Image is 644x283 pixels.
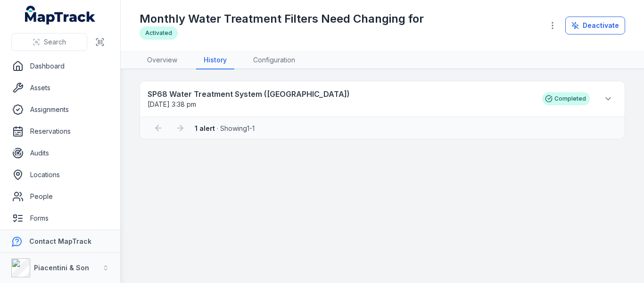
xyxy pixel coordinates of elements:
[8,209,113,228] a: Forms
[195,124,215,132] strong: 1 alert
[8,122,113,141] a: Reservations
[8,78,113,97] a: Assets
[195,124,255,132] span: · Showing 1 - 1
[565,17,625,34] button: Deactivate
[29,237,91,245] strong: Contact MapTrack
[542,92,590,105] div: Completed
[148,100,196,108] span: [DATE] 3:38 pm
[148,88,533,109] a: SP68 Water Treatment System ([GEOGRAPHIC_DATA])[DATE] 3:38 pm
[148,88,533,100] strong: SP68 Water Treatment System ([GEOGRAPHIC_DATA])
[196,51,234,69] a: History
[8,165,113,184] a: Locations
[44,37,66,47] span: Search
[148,100,196,108] time: 20/08/2025, 3:38:29 pm
[11,33,87,51] button: Search
[8,57,113,76] a: Dashboard
[25,6,96,25] a: MapTrack
[34,264,89,272] strong: Piacentini & Son
[140,11,424,26] h1: Monthly Water Treatment Filters Need Changing for
[8,187,113,206] a: People
[140,26,178,40] div: Activated
[8,144,113,163] a: Audits
[246,51,303,69] a: Configuration
[8,100,113,119] a: Assignments
[140,51,185,69] a: Overview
